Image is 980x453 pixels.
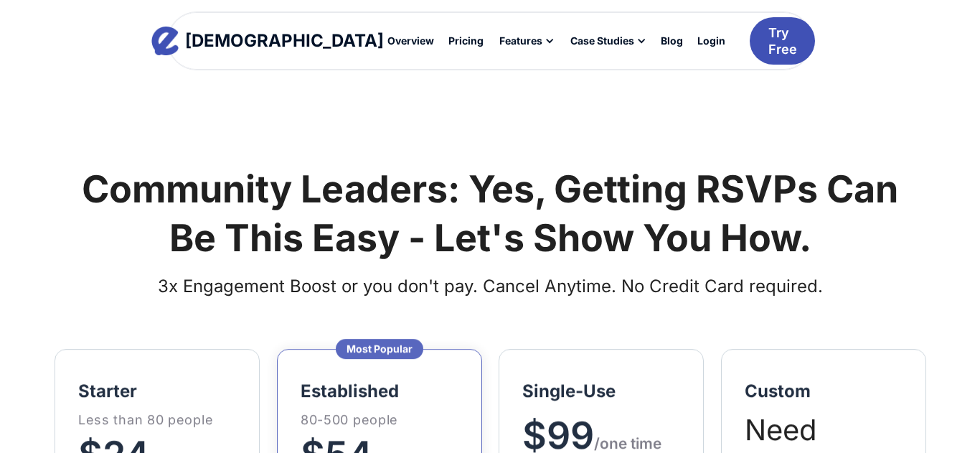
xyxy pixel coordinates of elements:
[745,380,903,403] h5: Custom
[499,36,542,46] div: Features
[491,29,562,53] div: Features
[697,36,725,46] div: Login
[654,29,690,53] a: Blog
[387,36,434,46] div: Overview
[768,24,797,58] div: Try Free
[570,36,634,46] div: Case Studies
[301,380,458,403] h5: established
[301,410,458,429] p: 80-500 people
[594,434,661,452] span: /one time
[55,165,925,262] h1: Community Leaders: Yes, Getting RSVPs Can Be This Easy - Let's Show You How.
[335,339,423,359] div: Most Popular
[562,29,654,53] div: Case Studies
[522,380,680,403] h5: Single-Use
[185,32,384,50] div: [DEMOGRAPHIC_DATA]
[441,29,491,53] a: Pricing
[750,17,815,65] a: Try Free
[690,29,732,53] a: Login
[380,29,441,53] a: Overview
[661,36,683,46] div: Blog
[78,380,236,403] h5: starter
[448,36,484,46] div: Pricing
[78,410,236,429] p: Less than 80 people
[165,27,371,55] a: home
[55,269,925,304] h4: 3x Engagement Boost or you don't pay. Cancel Anytime. No Credit Card required.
